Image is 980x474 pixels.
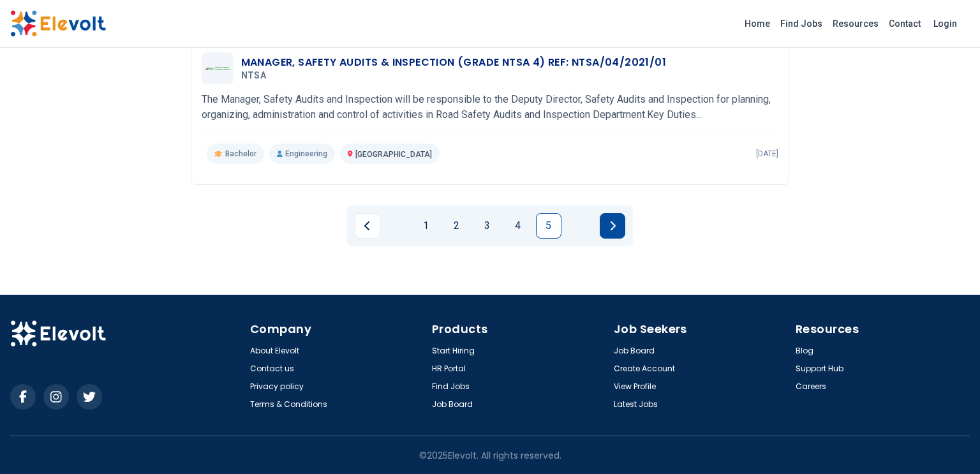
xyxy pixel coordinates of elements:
a: NTSAMANAGER, SAFETY AUDITS & INSPECTION (GRADE NTSA 4) REF: NTSA/04/2021/01NTSAThe Manager, Safet... [202,52,779,164]
a: Login [926,11,965,36]
a: Home [739,13,775,34]
a: Contact [884,13,926,34]
h4: Job Seekers [614,320,788,338]
a: Page 5 is your current page [536,213,561,239]
a: Blog [796,346,813,356]
p: [DATE] [756,149,778,159]
a: Careers [796,381,826,392]
a: Find Jobs [775,13,828,34]
a: Next page [600,213,625,239]
img: NTSA [205,67,230,70]
ul: Pagination [355,213,625,239]
a: Contact us [250,364,294,374]
h4: Resources [796,320,970,338]
a: HR Portal [432,364,466,374]
a: Job Board [432,399,473,410]
a: View Profile [614,381,656,392]
a: Create Account [614,364,675,374]
a: Resources [828,13,884,34]
a: Previous page [355,213,380,239]
p: Engineering [269,144,335,164]
img: Elevolt [10,10,106,37]
a: Page 3 [475,213,500,239]
a: Terms & Conditions [250,399,327,410]
p: © 2025 Elevolt. All rights reserved. [419,449,561,462]
iframe: Chat Widget [916,413,980,474]
a: About Elevolt [250,346,299,356]
a: Latest Jobs [614,399,658,410]
span: Bachelor [225,149,256,159]
h4: Company [250,320,424,338]
h4: Products [432,320,606,338]
a: Page 1 [413,213,439,239]
a: Start Hiring [432,346,475,356]
span: NTSA [241,70,266,82]
span: [GEOGRAPHIC_DATA] [355,150,432,159]
a: Page 2 [444,213,470,239]
a: Privacy policy [250,381,304,392]
p: The Manager, Safety Audits and Inspection will be responsible to the Deputy Director, Safety Audi... [202,92,779,122]
a: Job Board [614,346,655,356]
a: Find Jobs [432,381,470,392]
a: Support Hub [796,364,843,374]
h3: MANAGER, SAFETY AUDITS & INSPECTION (GRADE NTSA 4) REF: NTSA/04/2021/01 [241,55,666,70]
a: Page 4 [505,213,531,239]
